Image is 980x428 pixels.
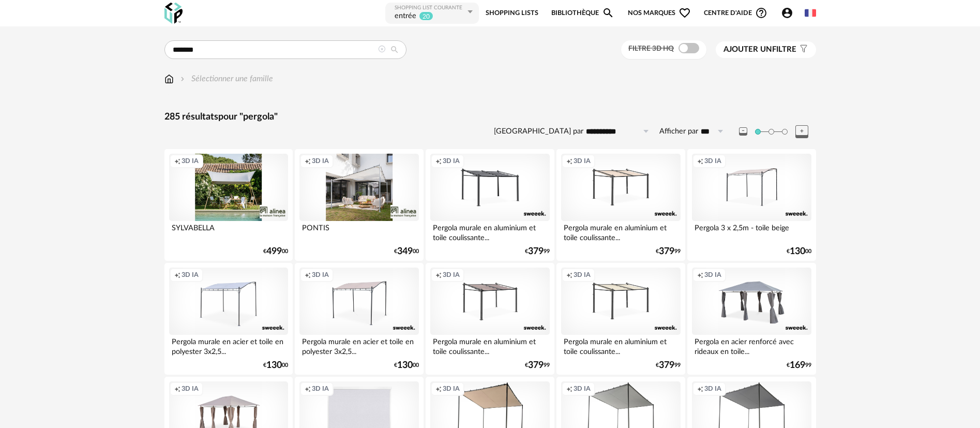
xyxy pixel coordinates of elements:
img: OXP [164,3,183,24]
span: Filtre 3D HQ [628,45,674,52]
span: 349 [397,248,413,255]
span: 3D IA [574,385,591,393]
span: Creation icon [435,385,442,393]
span: Help Circle Outline icon [755,7,767,19]
span: 499 [266,248,282,255]
span: Creation icon [174,385,180,393]
a: Shopping Lists [486,2,538,25]
span: 3D IA [312,271,329,279]
span: filtre [723,45,796,55]
span: 3D IA [704,385,721,393]
button: Ajouter unfiltre Filter icon [716,41,816,58]
span: Filter icon [796,45,808,55]
span: 3D IA [443,385,460,393]
span: Ajouter un [723,46,772,53]
span: 379 [528,362,544,369]
sup: 20 [419,11,433,21]
img: fr [805,7,816,19]
div: € 99 [656,362,681,369]
a: Creation icon 3D IA Pergola murale en aluminium et toile coulissante... €37999 [426,149,554,261]
span: 3D IA [443,271,460,279]
div: € 00 [263,248,288,255]
div: Pergola murale en acier et toile en polyester 3x2,5... [169,335,288,356]
span: Creation icon [697,157,703,165]
span: 3D IA [574,271,591,279]
span: 130 [266,362,282,369]
div: PONTIS [299,221,418,242]
span: 130 [397,362,413,369]
div: € 99 [525,362,550,369]
div: Pergola murale en aluminium et toile coulissante... [561,221,680,242]
div: 285 résultats [164,111,816,123]
span: Creation icon [174,157,180,165]
span: 3D IA [312,157,329,165]
a: Creation icon 3D IA Pergola 3 x 2,5m - toile beige €13000 [687,149,816,261]
div: € 00 [787,248,811,255]
a: Creation icon 3D IA Pergola murale en aluminium et toile coulissante... €37999 [556,149,685,261]
div: € 00 [263,362,288,369]
span: 3D IA [443,157,460,165]
span: 169 [790,362,805,369]
span: pour "pergola" [218,112,278,122]
div: SYLVABELLA [169,221,288,242]
span: 3D IA [182,385,199,393]
a: Creation icon 3D IA Pergola murale en aluminium et toile coulissante... €37999 [426,263,554,375]
div: Pergola murale en aluminium et toile coulissante... [561,335,680,356]
span: 130 [790,248,805,255]
span: 3D IA [704,271,721,279]
span: Creation icon [566,385,572,393]
span: 379 [659,362,674,369]
span: Heart Outline icon [679,7,691,19]
span: 3D IA [312,385,329,393]
div: Pergola en acier renforcé avec rideaux en toile... [692,335,811,356]
div: € 99 [525,248,550,255]
div: Shopping List courante [395,5,465,11]
span: 3D IA [182,271,199,279]
span: Creation icon [305,271,311,279]
div: € 99 [787,362,811,369]
a: Creation icon 3D IA SYLVABELLA €49900 [164,149,293,261]
span: Centre d'aideHelp Circle Outline icon [704,7,767,19]
label: Afficher par [659,127,698,137]
div: Pergola murale en aluminium et toile coulissante... [430,335,549,356]
div: entrée [395,11,416,22]
img: svg+xml;base64,PHN2ZyB3aWR0aD0iMTYiIGhlaWdodD0iMTYiIHZpZXdCb3g9IjAgMCAxNiAxNiIgZmlsbD0ibm9uZSIgeG... [178,73,187,85]
div: Pergola 3 x 2,5m - toile beige [692,221,811,242]
div: € 00 [394,248,419,255]
span: Nos marques [628,2,691,25]
a: Creation icon 3D IA Pergola murale en aluminium et toile coulissante... €37999 [556,263,685,375]
span: Magnify icon [602,7,614,19]
span: Creation icon [174,271,180,279]
span: Creation icon [566,271,572,279]
span: Creation icon [435,271,442,279]
span: 3D IA [182,157,199,165]
a: BibliothèqueMagnify icon [551,2,614,25]
a: Creation icon 3D IA Pergola murale en acier et toile en polyester 3x2,5... €13000 [164,263,293,375]
div: Pergola murale en aluminium et toile coulissante... [430,221,549,242]
a: Creation icon 3D IA PONTIS €34900 [295,149,423,261]
img: svg+xml;base64,PHN2ZyB3aWR0aD0iMTYiIGhlaWdodD0iMTciIHZpZXdCb3g9IjAgMCAxNiAxNyIgZmlsbD0ibm9uZSIgeG... [164,73,174,85]
div: Sélectionner une famille [178,73,273,85]
div: € 99 [656,248,681,255]
label: [GEOGRAPHIC_DATA] par [494,127,583,137]
span: Creation icon [697,385,703,393]
span: 379 [659,248,674,255]
span: 379 [528,248,544,255]
span: Creation icon [305,385,311,393]
span: Account Circle icon [781,7,798,19]
a: Creation icon 3D IA Pergola murale en acier et toile en polyester 3x2,5... €13000 [295,263,423,375]
span: Creation icon [435,157,442,165]
span: 3D IA [574,157,591,165]
span: Account Circle icon [781,7,793,19]
span: Creation icon [305,157,311,165]
a: Creation icon 3D IA Pergola en acier renforcé avec rideaux en toile... €16999 [687,263,816,375]
div: Pergola murale en acier et toile en polyester 3x2,5... [299,335,418,356]
span: 3D IA [704,157,721,165]
div: € 00 [394,362,419,369]
span: Creation icon [566,157,572,165]
span: Creation icon [697,271,703,279]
